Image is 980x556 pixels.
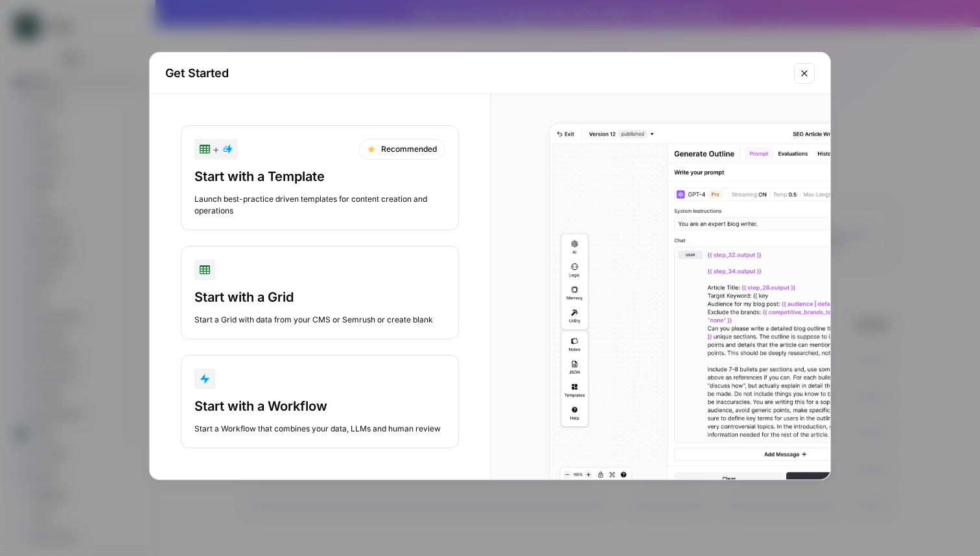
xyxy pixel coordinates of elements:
div: Launch best-practice driven templates for content creation and operations [194,193,445,217]
div: Start a Grid with data from your CMS or Semrush or create blank [194,314,445,326]
h2: Get Started [165,64,786,82]
div: Start with a Grid [194,288,445,306]
div: Recommended [358,139,445,160]
button: Start with a GridStart a Grid with data from your CMS or Semrush or create blank [181,246,459,339]
div: Start with a Template [194,167,445,186]
div: Start with a Workflow [194,397,445,415]
button: Close modal [794,63,815,84]
button: +RecommendedStart with a TemplateLaunch best-practice driven templates for content creation and o... [181,125,459,230]
div: Start a Workflow that combines your data, LLMs and human review [194,423,445,435]
button: Start with a WorkflowStart a Workflow that combines your data, LLMs and human review [181,355,459,448]
div: + [200,141,233,157]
